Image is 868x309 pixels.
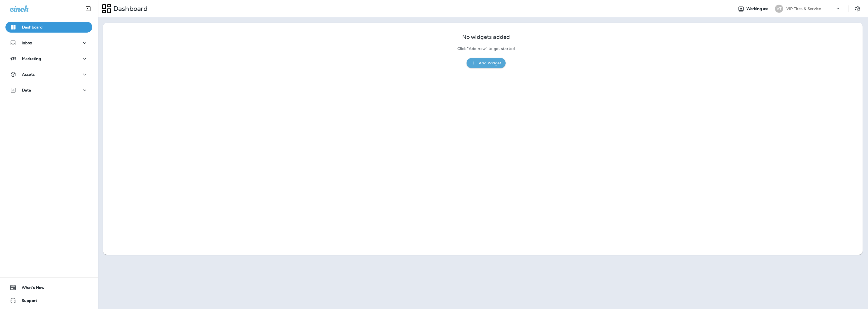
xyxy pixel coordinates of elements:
[22,88,31,92] p: Data
[5,282,92,293] button: What's New
[5,295,92,306] button: Support
[5,53,92,64] button: Marketing
[786,7,821,11] p: VIP Tires & Service
[457,46,515,51] p: Click "Add new" to get started
[111,5,148,13] p: Dashboard
[16,285,44,292] span: What's New
[5,69,92,80] button: Assets
[5,85,92,96] button: Data
[462,35,510,39] p: No widgets added
[479,60,501,67] div: Add Widget
[22,25,43,29] p: Dashboard
[81,3,96,14] button: Collapse Sidebar
[22,56,41,61] p: Marketing
[5,22,92,33] button: Dashboard
[746,7,770,11] span: Working as:
[16,298,37,305] span: Support
[5,37,92,48] button: Inbox
[22,72,35,77] p: Assets
[467,58,506,68] button: Add Widget
[775,5,783,13] div: VT
[853,4,863,14] button: Settings
[22,41,32,45] p: Inbox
